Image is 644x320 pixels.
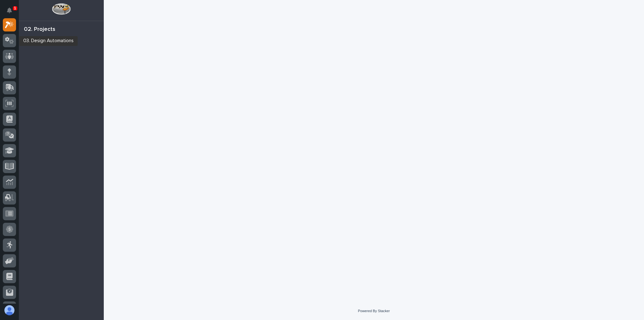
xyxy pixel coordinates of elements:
div: Notifications1 [8,8,16,18]
p: 1 [14,6,16,10]
button: users-avatar [3,304,16,317]
img: Workspace Logo [52,3,70,15]
div: 02. Projects [24,26,55,33]
a: Powered By Stacker [358,309,390,313]
button: Notifications [3,4,16,17]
